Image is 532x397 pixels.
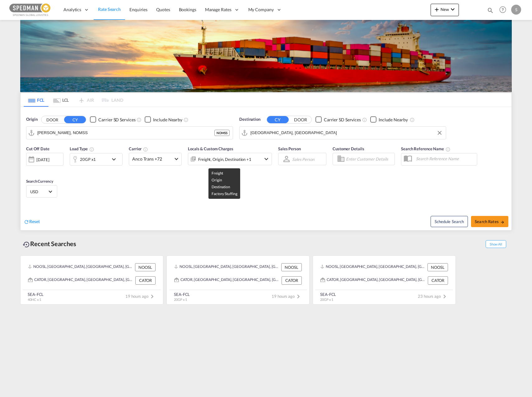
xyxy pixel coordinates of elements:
[184,117,189,122] md-icon: Unchecked: Ignores neighbouring ports when fetching rates.Checked : Includes neighbouring ports w...
[410,117,415,122] md-icon: Unchecked: Ignores neighbouring ports when fetching rates.Checked : Includes neighbouring ports w...
[431,216,468,227] button: Note: By default Schedule search will only considerorigin ports, destination ports and cut off da...
[23,241,30,248] md-icon: icon-backup-restore
[80,155,96,164] div: 20GP x1
[487,7,494,16] div: icon-magnify
[449,6,456,13] md-icon: icon-chevron-down
[135,276,156,284] div: CATOR
[497,4,511,16] div: Help
[70,146,94,151] span: Load Type
[9,3,51,17] img: c12ca350ff1b11efb6b291369744d907.png
[179,7,196,12] span: Bookings
[41,116,63,123] button: DOOR
[129,7,147,12] span: Enquiries
[315,116,361,123] md-checkbox: Checkbox No Ink
[98,117,135,123] div: Carrier SD Services
[125,294,156,299] span: 19 hours ago
[132,156,173,162] span: Anco Trans +72
[26,153,63,166] div: [DATE]
[427,263,448,271] div: NOOSL
[428,276,448,284] div: CATOR
[137,117,142,122] md-icon: Unchecked: Search for CY (Container Yard) services for all selected carriers.Checked : Search for...
[26,116,37,123] span: Origin
[156,7,170,12] span: Quotes
[64,116,86,123] button: CY
[401,146,450,151] span: Search Reference Name
[26,146,49,151] span: Cut Off Date
[29,219,40,224] span: Reset
[435,128,444,138] button: Clear Input
[174,276,280,284] div: CATOR, Toronto, ON, Canada, North America, Americas
[24,219,29,225] md-icon: icon-refresh
[30,189,48,194] span: USD
[333,146,364,151] span: Customer Details
[267,116,289,123] button: CY
[36,157,49,162] div: [DATE]
[26,165,31,174] md-datepicker: Select
[24,218,40,225] div: icon-refreshReset
[20,255,163,305] recent-search-card: NOOSL, [GEOGRAPHIC_DATA], [GEOGRAPHIC_DATA], [GEOGRAPHIC_DATA], [GEOGRAPHIC_DATA] NOOSLCATOR, [GE...
[413,154,477,163] input: Search Reference Name
[129,146,148,151] span: Carrier
[188,153,272,165] div: Freight Origin Destination Factory Stuffingicon-chevron-down
[431,4,459,16] button: icon-plus 400-fgNewicon-chevron-down
[433,6,441,13] md-icon: icon-plus 400-fg
[20,20,512,92] img: LCL+%26+FCL+BACKGROUND.png
[89,147,94,152] md-icon: icon-information-outline
[487,7,494,14] md-icon: icon-magnify
[282,276,302,284] div: CATOR
[475,219,505,224] span: Search Rates
[26,179,53,184] span: Search Currency
[145,116,182,123] md-checkbox: Checkbox No Ink
[471,216,508,227] button: Search Ratesicon-arrow-right
[30,187,54,196] md-select: Select Currency: $ USDUnited States Dollar
[28,263,133,271] div: NOOSL, Oslo, Norway, Northern Europe, Europe
[446,147,450,152] md-icon: Your search will be saved by the below given name
[174,297,187,301] span: 20GP x 1
[212,171,237,196] span: Freight Origin Destination Factory Stuffing
[28,297,41,301] span: 40HC x 1
[214,130,230,136] div: NOMSS
[263,155,270,163] md-icon: icon-chevron-down
[497,4,508,15] span: Help
[320,297,333,301] span: 20GP x 1
[295,293,302,300] md-icon: icon-chevron-right
[370,116,408,123] md-checkbox: Checkbox No Ink
[188,146,233,151] span: Locals & Custom Charges
[511,5,521,15] div: S
[433,7,456,12] span: New
[28,292,44,297] div: SEA-FCL
[205,7,231,13] span: Manage Rates
[272,294,302,299] span: 19 hours ago
[320,263,426,271] div: NOOSL, Oslo, Norway, Northern Europe, Europe
[292,155,315,164] md-select: Sales Person
[324,117,361,123] div: Carrier SD Services
[320,276,426,284] div: CATOR, Toronto, ON, Canada, North America, Americas
[28,276,134,284] div: CATOR, Toronto, ON, Canada, North America, Americas
[26,127,233,139] md-input-container: Moss, NOMSS
[70,153,123,166] div: 20GP x1icon-chevron-down
[250,128,443,138] input: Search by Port
[49,93,73,107] md-tab-item: LCL
[441,293,448,300] md-icon: icon-chevron-right
[24,93,49,107] md-tab-item: FCL
[290,116,311,123] button: DOOR
[98,7,121,12] span: Rate Search
[148,293,156,300] md-icon: icon-chevron-right
[500,220,505,224] md-icon: icon-arrow-right
[278,146,301,151] span: Sales Person
[37,128,214,138] input: Search by Port
[135,263,156,271] div: NOOSL
[174,263,280,271] div: NOOSL, Oslo, Norway, Northern Europe, Europe
[198,155,251,164] div: Freight Origin Destination Factory Stuffing
[24,93,123,107] md-pagination-wrapper: Use the left and right arrow keys to navigate between tabs
[63,7,81,13] span: Analytics
[21,107,511,230] div: Origin DOOR CY Checkbox No InkUnchecked: Search for CY (Container Yard) services for all selected...
[486,240,506,248] span: Show All
[90,116,135,123] md-checkbox: Checkbox No Ink
[362,117,367,122] md-icon: Unchecked: Search for CY (Container Yard) services for all selected carriers.Checked : Search for...
[418,294,448,299] span: 23 hours ago
[240,127,446,139] md-input-container: Jebel Ali, AEJEA
[143,147,148,152] md-icon: The selected Trucker/Carrierwill be displayed in the rate results If the rates are from another f...
[20,237,79,251] div: Recent Searches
